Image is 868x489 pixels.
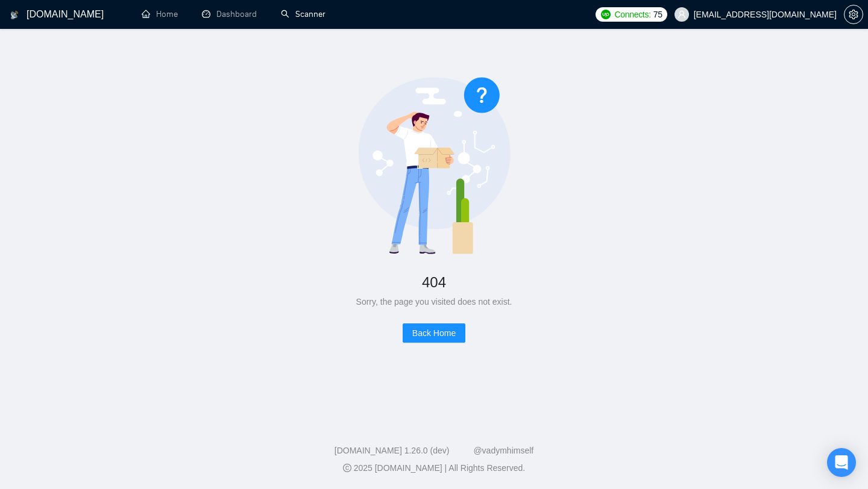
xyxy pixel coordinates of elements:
a: setting [844,10,863,19]
div: 2025 [DOMAIN_NAME] | All Rights Reserved. [10,462,858,475]
img: upwork-logo.png [601,10,611,19]
span: setting [844,10,863,19]
span: Connects: [614,8,650,21]
a: searchScanner [281,9,325,19]
button: setting [844,5,863,24]
div: Open Intercom Messenger [827,448,856,477]
span: copyright [343,464,351,472]
span: user [678,10,686,19]
a: [DOMAIN_NAME] 1.26.0 (dev) [335,446,450,455]
a: homeHome [142,9,178,19]
a: dashboardDashboard [202,9,257,19]
button: Back Home [403,323,465,343]
div: Sorry, the page you visited does not exist. [39,295,829,308]
a: @vadymhimself [473,446,533,455]
span: Back Home [412,326,456,340]
img: logo [10,5,19,25]
span: 75 [653,8,662,21]
div: 404 [39,269,829,295]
